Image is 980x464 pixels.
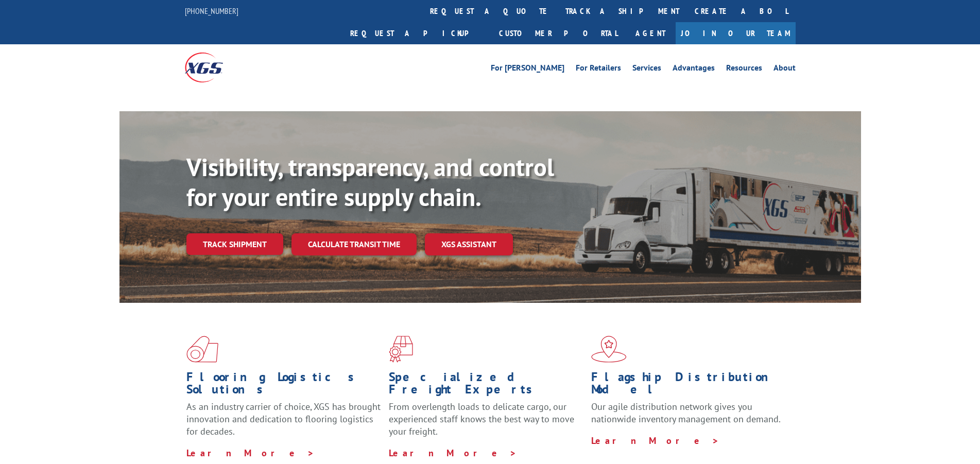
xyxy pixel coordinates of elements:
[186,401,381,437] span: As an industry carrier of choice, XGS has brought innovation and dedication to flooring logistics...
[632,64,661,75] a: Services
[342,22,491,44] a: Request a pickup
[591,336,627,363] img: xgs-icon-flagship-distribution-model-red
[389,336,413,363] img: xgs-icon-focused-on-flooring-red
[673,64,715,75] a: Advantages
[291,233,417,255] a: Calculate transit time
[186,371,381,401] h1: Flooring Logistics Solutions
[591,371,786,401] h1: Flagship Distribution Model
[491,22,625,44] a: Customer Portal
[186,233,283,255] a: Track shipment
[591,401,781,425] span: Our agile distribution network gives you nationwide inventory management on demand.
[389,447,517,459] a: Learn More >
[625,22,676,44] a: Agent
[186,151,554,213] b: Visibility, transparency, and control for your entire supply chain.
[676,22,796,44] a: Join Our Team
[186,336,218,363] img: xgs-icon-total-supply-chain-intelligence-red
[773,64,796,75] a: About
[591,435,719,446] a: Learn More >
[186,447,315,459] a: Learn More >
[185,6,238,16] a: [PHONE_NUMBER]
[576,64,621,75] a: For Retailers
[491,64,564,75] a: For [PERSON_NAME]
[425,233,513,255] a: XGS ASSISTANT
[726,64,762,75] a: Resources
[389,401,583,446] p: From overlength loads to delicate cargo, our experienced staff knows the best way to move your fr...
[389,371,583,401] h1: Specialized Freight Experts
